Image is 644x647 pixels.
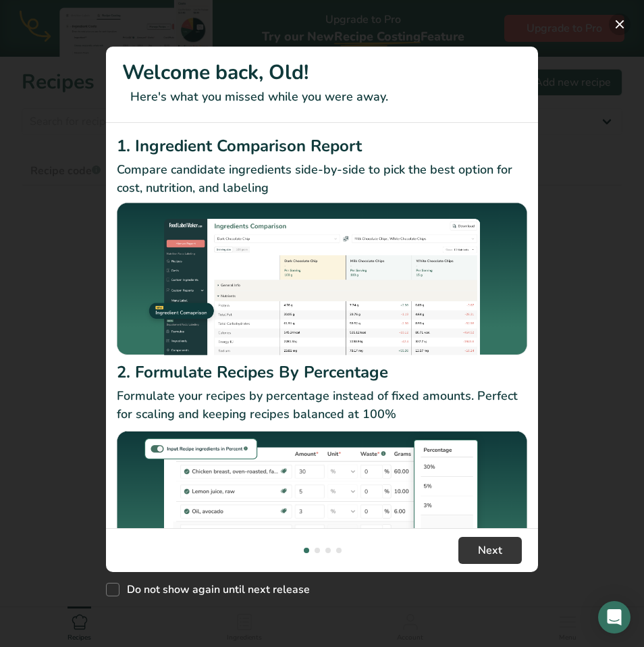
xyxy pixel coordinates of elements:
[598,601,630,633] div: Open Intercom Messenger
[117,387,527,423] p: Formulate your recipes by percentage instead of fixed amounts. Perfect for scaling and keeping re...
[117,360,527,384] h2: 2. Formulate Recipes By Percentage
[117,203,527,356] img: Ingredient Comparison Report
[122,57,522,88] h1: Welcome back, Old!
[117,429,527,592] img: Formulate Recipes By Percentage
[119,583,310,596] span: Do not show again until next release
[458,537,522,564] button: Next
[117,161,527,197] p: Compare candidate ingredients side-by-side to pick the best option for cost, nutrition, and labeling
[478,542,502,559] span: Next
[117,134,527,158] h2: 1. Ingredient Comparison Report
[122,88,522,106] p: Here's what you missed while you were away.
